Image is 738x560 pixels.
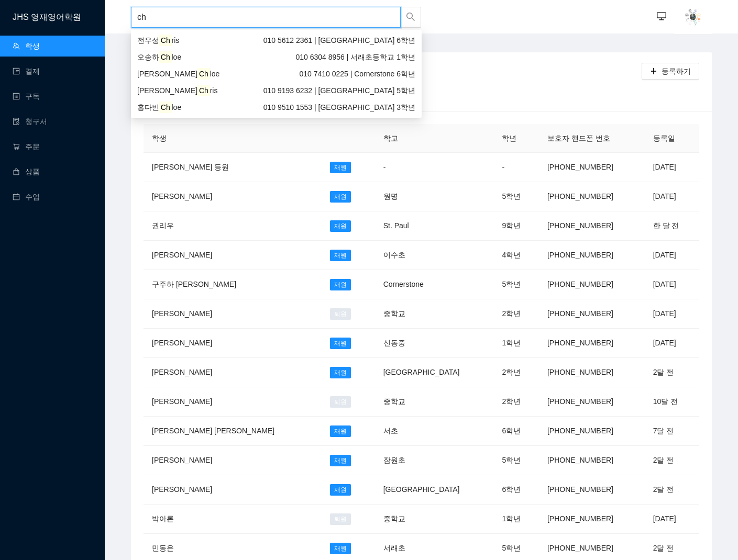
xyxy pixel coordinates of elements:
span: [PERSON_NAME] [137,70,197,78]
td: [PHONE_NUMBER] [539,241,645,270]
th: 학년 [493,124,539,153]
td: 9학년 [493,211,539,241]
td: 2달 전 [645,446,699,475]
span: 재원 [330,425,351,437]
button: plus등록하기 [642,63,699,80]
img: AAuE7mDoXpCatjYbFsrPngRLKPRV3HObE7Eyr2hcbN-bOg [685,9,701,26]
td: 한 달 전 [645,211,699,241]
a: shopping상품 [13,167,40,176]
span: 재원 [330,338,351,349]
span: 오송하 [137,53,159,61]
td: 이수초 [375,241,494,270]
mark: Ch [159,35,172,46]
td: 중학교 [375,299,494,329]
td: 5학년 [493,270,539,299]
td: [DATE] [645,299,699,329]
span: | [GEOGRAPHIC_DATA] 6학년 [263,35,415,46]
td: 10달 전 [645,387,699,417]
span: search [406,12,415,23]
a: shopping-cart주문 [13,142,40,151]
td: [PERSON_NAME] [144,329,322,358]
th: 학교 [375,124,494,153]
td: [PERSON_NAME] [PERSON_NAME] [144,417,322,446]
span: plus [650,68,657,76]
td: [DATE] [645,329,699,358]
span: 재원 [330,484,351,496]
td: [PERSON_NAME] 등원 [144,153,322,182]
td: [GEOGRAPHIC_DATA] [375,475,494,505]
td: 1학년 [493,505,539,534]
td: 서초 [375,417,494,446]
td: 2학년 [493,299,539,329]
td: [PERSON_NAME] [144,241,322,270]
span: 재원 [330,543,351,554]
td: 2달 전 [645,475,699,505]
span: 010 9193 6232 [263,86,312,95]
td: - [375,153,494,182]
td: 권리우 [144,211,322,241]
td: [PHONE_NUMBER] [539,358,645,387]
mark: Ch [197,85,210,96]
td: [PHONE_NUMBER] [539,299,645,329]
a: file-done청구서 [13,117,47,126]
td: 2학년 [493,358,539,387]
span: 재원 [330,455,351,466]
td: [PHONE_NUMBER] [539,270,645,299]
td: 신동중 [375,329,494,358]
input: 학생명 또는 보호자 핸드폰번호로 검색하세요 [131,7,401,28]
span: 010 5612 2361 [263,36,312,44]
span: 재원 [330,367,351,378]
td: [DATE] [645,182,699,211]
a: profile구독 [13,92,40,100]
td: 5학년 [493,446,539,475]
span: | 서래초등학교 1학년 [295,51,415,63]
mark: Ch [159,102,172,113]
td: [PERSON_NAME] [144,446,322,475]
span: 010 6304 8956 [295,53,344,61]
td: [PHONE_NUMBER] [539,153,645,182]
span: [PERSON_NAME] [137,86,197,95]
td: Cornerstone [375,270,494,299]
mark: Ch [197,68,210,80]
span: loe [210,70,220,78]
td: [PERSON_NAME] [144,358,322,387]
td: [PERSON_NAME] [144,387,322,417]
span: 재원 [330,220,351,232]
td: [GEOGRAPHIC_DATA] [375,358,494,387]
span: 재원 [330,250,351,261]
td: [DATE] [645,270,699,299]
span: 퇴원 [330,396,351,408]
td: [PHONE_NUMBER] [539,446,645,475]
td: 중학교 [375,505,494,534]
span: 재원 [330,162,351,173]
span: desktop [657,12,666,23]
td: [DATE] [645,505,699,534]
th: 등록일 [645,124,699,153]
td: [PHONE_NUMBER] [539,475,645,505]
td: [PHONE_NUMBER] [539,211,645,241]
td: [PERSON_NAME] [144,299,322,329]
a: wallet결제 [13,67,40,75]
td: 2달 전 [645,358,699,387]
span: 퇴원 [330,513,351,525]
td: [PERSON_NAME] [144,182,322,211]
td: 중학교 [375,387,494,417]
td: 원명 [375,182,494,211]
td: [PHONE_NUMBER] [539,182,645,211]
td: 4학년 [493,241,539,270]
td: 박아론 [144,505,322,534]
th: 보호자 핸드폰 번호 [539,124,645,153]
td: 1학년 [493,329,539,358]
span: 재원 [330,279,351,290]
button: desktop [651,6,672,27]
td: St. Paul [375,211,494,241]
span: ris [210,86,218,95]
span: 재원 [330,191,351,203]
span: 전우성 [137,36,159,44]
span: ris [172,36,180,44]
a: calendar수업 [13,193,40,201]
span: 등록하기 [662,65,691,77]
span: 010 9510 1553 [263,103,312,111]
td: 2학년 [493,387,539,417]
td: 6학년 [493,475,539,505]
